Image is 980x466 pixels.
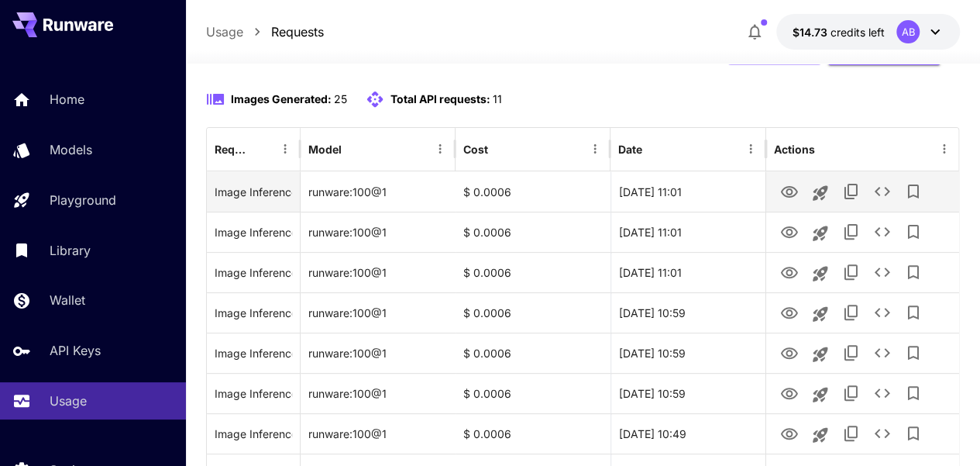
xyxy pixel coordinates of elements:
[740,138,762,160] button: Menu
[610,252,765,292] div: 02 Sep, 2025 11:01
[835,378,866,409] button: Copy TaskUUID
[456,171,610,212] div: $ 0.0006
[792,26,830,39] span: $14.73
[835,216,866,247] button: Copy TaskUUID
[897,418,928,449] button: Add to library
[584,138,606,160] button: Menu
[933,138,954,160] button: Menu
[804,178,835,209] button: Launch in playground
[50,341,101,360] p: API Keys
[301,373,456,413] div: runware:100@1
[215,374,292,413] div: Click to copy prompt
[773,256,804,288] button: View Image
[50,392,87,410] p: Usage
[456,333,610,373] div: $ 0.0006
[610,373,765,413] div: 02 Sep, 2025 10:59
[610,292,765,333] div: 02 Sep, 2025 10:59
[773,417,804,449] button: View Image
[215,212,292,252] div: Click to copy prompt
[804,379,835,410] button: Launch in playground
[50,140,92,159] p: Models
[50,241,91,260] p: Library
[301,171,456,212] div: runware:100@1
[456,292,610,333] div: $ 0.0006
[773,337,804,368] button: View Image
[773,296,804,328] button: View Image
[490,138,511,160] button: Sort
[866,418,897,449] button: See details
[792,24,884,40] div: $14.72544
[215,414,292,454] div: Click to copy prompt
[301,333,456,373] div: runware:100@1
[610,212,765,252] div: 02 Sep, 2025 11:01
[835,297,866,328] button: Copy TaskUUID
[897,176,928,207] button: Add to library
[429,138,451,160] button: Menu
[456,212,610,252] div: $ 0.0006
[215,143,251,156] div: Request
[50,90,84,109] p: Home
[896,20,920,43] div: AB
[866,176,897,207] button: See details
[50,191,116,209] p: Playground
[215,293,292,333] div: Click to copy prompt
[456,373,610,413] div: $ 0.0006
[301,252,456,292] div: runware:100@1
[773,175,804,207] button: View Image
[776,14,960,50] button: $14.72544AB
[215,333,292,373] div: Click to copy prompt
[215,172,292,212] div: Click to copy prompt
[773,143,814,156] div: Actions
[50,291,85,309] p: Wallet
[866,297,897,328] button: See details
[804,258,835,289] button: Launch in playground
[618,143,642,156] div: Date
[835,418,866,449] button: Copy TaskUUID
[301,413,456,454] div: runware:100@1
[456,413,610,454] div: $ 0.0006
[897,337,928,368] button: Add to library
[271,22,324,41] a: Requests
[830,26,884,39] span: credits left
[897,257,928,288] button: Add to library
[773,216,804,247] button: View Image
[334,92,347,105] span: 25
[343,138,365,160] button: Sort
[215,253,292,292] div: Click to copy prompt
[804,419,835,450] button: Launch in playground
[274,138,296,160] button: Menu
[866,257,897,288] button: See details
[463,143,488,156] div: Cost
[804,218,835,249] button: Launch in playground
[835,176,866,207] button: Copy TaskUUID
[301,212,456,252] div: runware:100@1
[610,333,765,373] div: 02 Sep, 2025 10:59
[897,297,928,328] button: Add to library
[866,337,897,368] button: See details
[866,216,897,247] button: See details
[835,257,866,288] button: Copy TaskUUID
[897,216,928,247] button: Add to library
[866,378,897,409] button: See details
[610,413,765,454] div: 02 Sep, 2025 10:49
[773,377,804,409] button: View Image
[897,378,928,409] button: Add to library
[610,171,765,212] div: 02 Sep, 2025 11:01
[390,92,490,105] span: Total API requests:
[456,252,610,292] div: $ 0.0006
[206,22,243,41] a: Usage
[804,299,835,330] button: Launch in playground
[835,337,866,368] button: Copy TaskUUID
[301,292,456,333] div: runware:100@1
[253,138,274,160] button: Sort
[231,92,332,105] span: Images Generated:
[308,143,342,156] div: Model
[206,22,324,41] nav: breadcrumb
[493,92,502,105] span: 11
[644,138,665,160] button: Sort
[804,339,835,370] button: Launch in playground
